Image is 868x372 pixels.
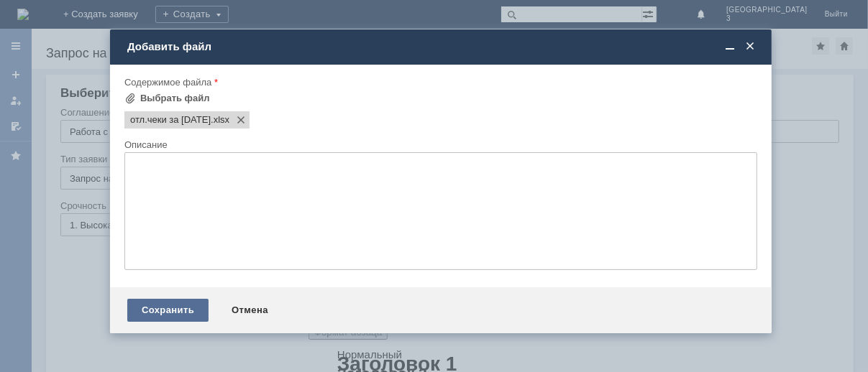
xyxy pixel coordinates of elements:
[124,78,754,87] div: Содержимое файла
[140,93,210,104] div: Выбрать файл
[127,40,757,53] div: Добавить файл
[723,40,737,53] span: Свернуть (Ctrl + M)
[6,6,210,29] div: Прошу удалить отложенные чеки за [DATE].Спасибо
[130,114,211,126] span: отл.чеки за 12.10.2025.xlsx
[743,40,757,53] span: Закрыть
[211,114,229,126] span: отл.чеки за 12.10.2025.xlsx
[124,140,754,149] div: Описание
